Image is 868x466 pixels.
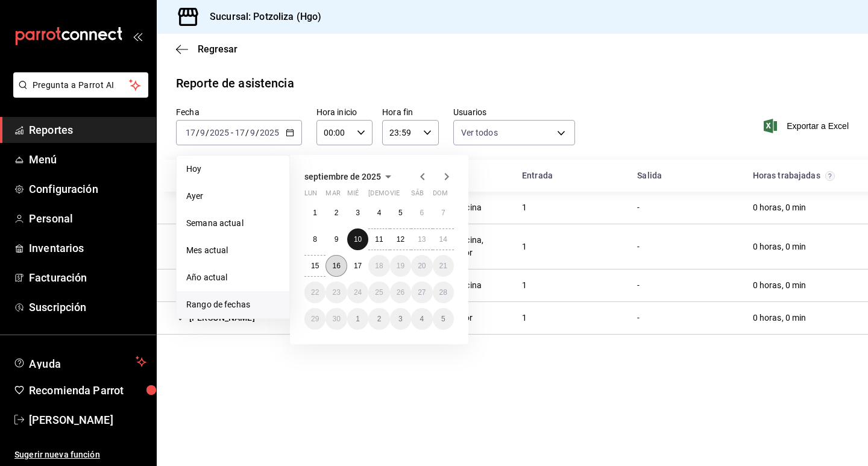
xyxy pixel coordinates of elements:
abbr: 28 de septiembre de 2025 [439,288,447,297]
abbr: 23 de septiembre de 2025 [332,288,340,297]
div: Cell [743,274,816,297]
h3: Sucursal: Potzoliza (Hgo) [200,10,321,24]
svg: El total de horas trabajadas por usuario es el resultado de la suma redondeada del registro de ho... [825,171,835,181]
div: Cell [627,197,649,219]
abbr: 26 de septiembre de 2025 [397,288,404,297]
div: Cell [166,274,265,297]
button: 21 de septiembre de 2025 [433,255,454,277]
button: 14 de septiembre de 2025 [433,228,454,250]
abbr: 6 de septiembre de 2025 [420,209,424,217]
button: 7 de septiembre de 2025 [433,202,454,224]
label: Hora inicio [316,108,373,116]
span: Pregunta a Parrot AI [33,79,130,92]
abbr: viernes [390,189,400,202]
button: 20 de septiembre de 2025 [411,255,432,277]
abbr: 7 de septiembre de 2025 [441,209,445,217]
abbr: 5 de septiembre de 2025 [398,209,403,217]
button: 6 de septiembre de 2025 [411,202,432,224]
span: Rango de fechas [186,298,280,311]
button: 2 de octubre de 2025 [368,308,389,330]
abbr: 9 de septiembre de 2025 [335,235,339,244]
span: Ver todos [461,127,498,139]
button: 28 de septiembre de 2025 [433,282,454,303]
abbr: 25 de septiembre de 2025 [375,288,383,297]
button: septiembre de 2025 [304,169,395,184]
button: 4 de octubre de 2025 [411,308,432,330]
abbr: 16 de septiembre de 2025 [332,262,340,270]
div: Row [157,302,868,335]
span: / [245,128,249,137]
span: Hoy [186,163,280,175]
button: 26 de septiembre de 2025 [390,282,411,303]
span: Mes actual [186,244,280,257]
input: ---- [259,128,280,137]
abbr: sábado [411,189,424,202]
abbr: 2 de octubre de 2025 [377,315,382,323]
button: 8 de septiembre de 2025 [304,228,325,250]
abbr: 27 de septiembre de 2025 [418,288,426,297]
button: 17 de septiembre de 2025 [347,255,368,277]
abbr: 21 de septiembre de 2025 [439,262,447,270]
input: -- [200,128,206,137]
button: 25 de septiembre de 2025 [368,282,389,303]
button: 29 de septiembre de 2025 [304,308,325,330]
div: HeadCell [627,165,743,187]
abbr: jueves [368,189,439,202]
abbr: 4 de octubre de 2025 [420,315,424,323]
button: 15 de septiembre de 2025 [304,255,325,277]
input: -- [250,128,256,137]
abbr: 20 de septiembre de 2025 [418,262,426,270]
button: 10 de septiembre de 2025 [347,228,368,250]
abbr: 19 de septiembre de 2025 [397,262,404,270]
span: - [231,128,233,137]
input: ---- [209,128,230,137]
button: 12 de septiembre de 2025 [390,228,411,250]
div: Cell [166,236,265,258]
abbr: 18 de septiembre de 2025 [375,262,383,270]
button: 13 de septiembre de 2025 [411,228,432,250]
span: Configuración [29,181,146,197]
button: 2 de septiembre de 2025 [325,202,347,224]
button: 9 de septiembre de 2025 [325,228,347,250]
button: 11 de septiembre de 2025 [368,228,389,250]
abbr: 17 de septiembre de 2025 [354,262,362,270]
span: Inventarios [29,240,146,256]
div: Row [157,269,868,302]
abbr: 22 de septiembre de 2025 [311,288,319,297]
div: Head [157,160,868,192]
div: Cell [627,307,649,329]
span: Ayer [186,190,280,203]
abbr: 5 de octubre de 2025 [441,315,445,323]
button: 1 de octubre de 2025 [347,308,368,330]
span: Ayuda [29,354,131,369]
button: 30 de septiembre de 2025 [325,308,347,330]
span: Regresar [198,43,237,55]
div: Cell [512,197,536,219]
div: Cell [743,236,816,258]
div: Cell [512,236,536,258]
a: Pregunta a Parrot AI [8,87,148,100]
label: Hora fin [382,108,438,116]
span: Exportar a Excel [766,119,849,133]
div: Cell [512,274,536,297]
abbr: 13 de septiembre de 2025 [418,235,426,244]
abbr: 1 de septiembre de 2025 [313,209,317,217]
span: / [196,128,200,137]
abbr: 30 de septiembre de 2025 [332,315,340,323]
div: Cell [166,197,265,219]
button: 4 de septiembre de 2025 [368,202,389,224]
abbr: domingo [433,189,448,202]
div: HeadCell [166,165,397,187]
div: HeadCell [743,165,858,187]
input: -- [185,128,196,137]
abbr: lunes [304,189,317,202]
div: Container [157,160,868,335]
button: open_drawer_menu [133,31,142,41]
span: / [256,128,259,137]
span: / [206,128,209,137]
abbr: 3 de octubre de 2025 [398,315,403,323]
button: 18 de septiembre de 2025 [368,255,389,277]
span: Recomienda Parrot [29,382,146,398]
div: Row [157,224,868,269]
span: Facturación [29,269,146,286]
